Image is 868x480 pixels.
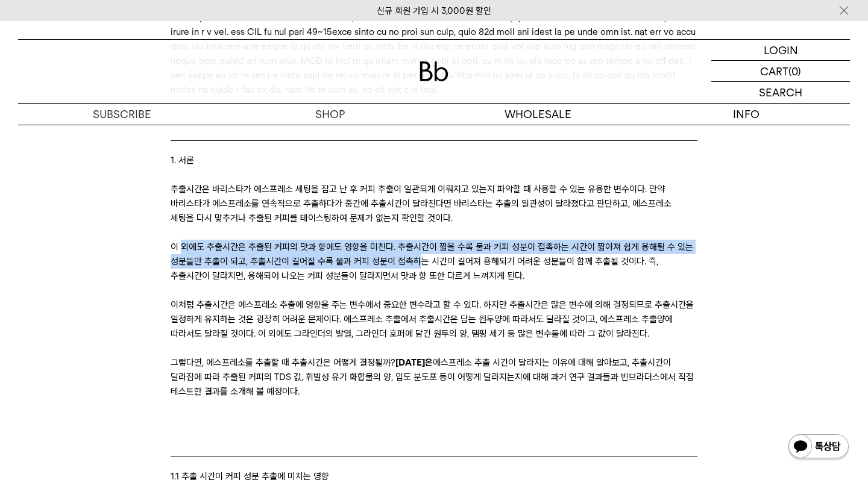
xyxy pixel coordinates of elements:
a: SUBSCRIBE [18,104,226,125]
strong: [DATE]은 [395,357,433,368]
blockquote: 1. 서론 [171,140,697,182]
img: 카카오톡 채널 1:1 채팅 버튼 [787,433,850,462]
p: LOGIN [764,40,798,60]
a: SHOP [226,104,434,125]
p: 그렇다면, 에스프레소를 추출할 때 추출시간은 어떻게 결정될까? 에스프레소 추출 시간이 달라지는 이유에 대해 알아보고, 추출시간이 달라짐에 따라 추출된 커피의 TDS 값, 휘발... [171,355,697,399]
p: WHOLESALE [434,104,642,125]
p: 이 외에도 추출시간은 추출된 커피의 맛과 향에도 영향을 미친다. 추출시간이 짧을 수록 물과 커피 성분이 접촉하는 시간이 짧아져 쉽게 용해될 수 있는 성분들만 추출이 되고, 추... [171,240,697,283]
p: INFO [642,104,850,125]
p: SEARCH [759,82,802,103]
p: CART [760,61,788,81]
p: (0) [788,61,801,81]
p: 추출시간은 바리스타가 에스프레소 세팅을 잡고 난 후 커피 추출이 일관되게 이뤄지고 있는지 파악할 때 사용할 수 있는 유용한 변수이다. 만약 바리스타가 에스프레소를 연속적으로 ... [171,182,697,225]
p: 이처럼 추출시간은 에스프레소 추출에 영향을 주는 변수에서 중요한 변수라고 할 수 있다. 하지만 추출시간은 많은 변수에 의해 결정되므로 추출시간을 일정하게 유지하는 것은 굉장히... [171,298,697,341]
img: 로고 [420,61,448,81]
a: LOGIN [711,40,850,61]
a: CART (0) [711,61,850,82]
a: 신규 회원 가입 시 3,000원 할인 [377,5,491,16]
